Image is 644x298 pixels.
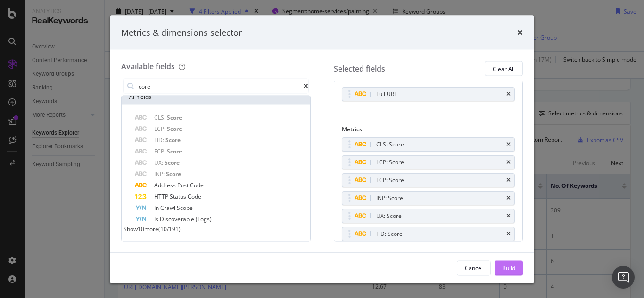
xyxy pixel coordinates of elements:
span: UX: [154,159,165,167]
div: FID: Scoretimes [342,226,515,241]
div: times [506,231,511,236]
span: Score [167,147,182,155]
div: times [506,141,511,147]
span: In [154,204,160,212]
span: Post [177,181,190,189]
div: Metrics & dimensions selector [121,26,242,39]
div: times [506,177,511,183]
span: CLS: [154,113,167,121]
div: modal [110,15,534,283]
div: times [506,159,511,165]
div: UX: Score [376,211,402,220]
span: Is [154,215,160,223]
div: INP: Score [376,193,403,202]
div: LCP: Scoretimes [342,155,515,169]
span: Score [165,159,180,167]
input: Search by field name [138,79,303,93]
div: Cancel [465,264,483,272]
div: times [506,213,511,218]
span: Show 10 more [124,225,158,233]
div: Open Intercom Messenger [612,266,635,289]
div: times [506,195,511,201]
div: INP: Scoretimes [342,191,515,205]
div: FID: Score [376,229,403,238]
div: FCP: Score [376,175,404,185]
div: FCP: Scoretimes [342,173,515,187]
span: Address [154,181,177,189]
div: Build [502,264,515,272]
span: FID: [154,136,165,144]
span: Score [166,170,181,178]
div: CLS: Scoretimes [342,137,515,151]
span: Score [167,113,182,121]
span: HTTP [154,193,170,201]
div: Full URL [376,89,397,99]
div: UX: Scoretimes [342,209,515,223]
span: Score [165,136,181,144]
span: Discoverable [160,215,196,223]
div: Metrics [342,125,515,137]
span: FCP: [154,147,167,155]
span: Code [190,181,204,189]
div: times [506,91,511,97]
div: All fields [122,89,310,105]
div: times [517,26,523,39]
button: Build [495,260,523,275]
div: Selected fields [334,63,385,74]
span: ( 10 / 191 ) [158,225,181,233]
span: Scope [177,204,193,212]
span: LCP: [154,125,167,133]
button: Cancel [457,260,491,275]
div: Dimensions [342,75,515,87]
div: CLS: Score [376,139,404,149]
button: Clear All [485,61,523,76]
span: Crawl [160,204,177,212]
span: Score [167,125,182,133]
span: (Logs) [196,215,212,223]
span: Status [170,193,188,201]
div: LCP: Score [376,157,404,167]
div: Available fields [121,61,175,72]
div: Full URLtimes [342,87,515,101]
div: Clear All [493,64,515,72]
span: Code [188,193,201,201]
span: INP: [154,170,166,178]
